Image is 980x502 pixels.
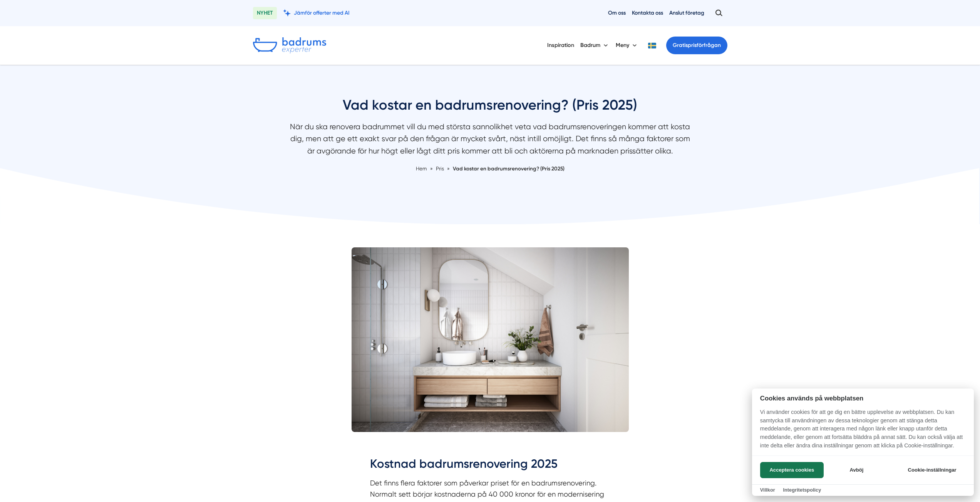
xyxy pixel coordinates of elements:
[898,462,966,478] button: Cookie-inställningar
[783,487,821,493] a: Integritetspolicy
[826,462,887,478] button: Avböj
[752,408,974,455] p: Vi använder cookies för att ge dig en bättre upplevelse av webbplatsen. Du kan samtycka till anvä...
[752,395,974,402] h2: Cookies används på webbplatsen
[760,487,775,493] a: Villkor
[760,462,824,478] button: Acceptera cookies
